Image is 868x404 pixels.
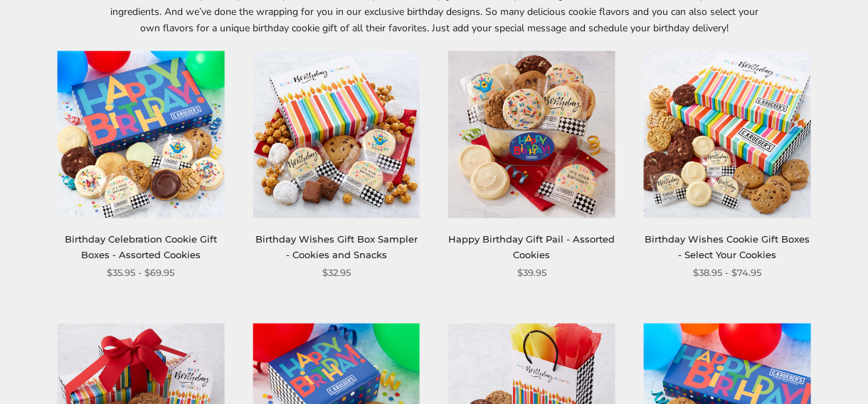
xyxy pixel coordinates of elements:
[107,265,174,280] span: $35.95 - $69.95
[65,233,217,260] a: Birthday Celebration Cookie Gift Boxes - Assorted Cookies
[693,265,761,280] span: $38.95 - $74.95
[255,233,418,260] a: Birthday Wishes Gift Box Sampler - Cookies and Snacks
[448,51,615,218] img: Happy Birthday Gift Pail - Assorted Cookies
[644,51,811,218] img: Birthday Wishes Cookie Gift Boxes - Select Your Cookies
[253,51,420,218] img: Birthday Wishes Gift Box Sampler - Cookies and Snacks
[517,265,546,280] span: $39.95
[645,233,810,260] a: Birthday Wishes Cookie Gift Boxes - Select Your Cookies
[58,51,225,218] img: Birthday Celebration Cookie Gift Boxes - Assorted Cookies
[322,265,351,280] span: $32.95
[448,233,615,260] a: Happy Birthday Gift Pail - Assorted Cookies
